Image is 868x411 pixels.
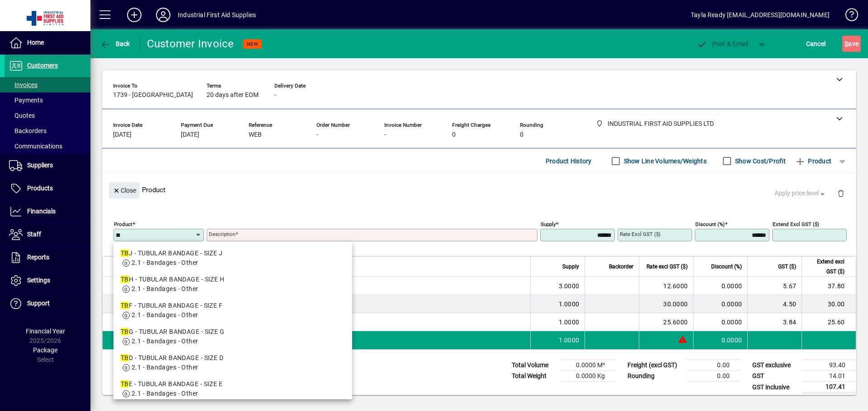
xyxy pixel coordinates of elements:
[686,371,741,382] td: 0.00
[132,311,198,319] span: 2.1 - Bandages - Other
[249,131,262,139] span: WEB
[27,162,53,169] span: Suppliers
[844,40,848,47] span: S
[520,131,524,139] span: 0
[802,277,856,295] td: 37.80
[507,360,561,371] td: Total Volume
[5,177,90,200] a: Products
[747,295,802,313] td: 4.50
[9,127,47,134] span: Backorders
[113,271,352,297] mat-option: TBH - TUBULAR BANDAGE - SIZE H
[5,139,90,154] a: Communications
[121,354,129,361] em: TB
[712,40,716,47] span: P
[559,336,580,345] span: 1.0000
[114,221,132,227] mat-label: Product
[27,277,50,284] span: Settings
[747,277,802,295] td: 5.67
[802,371,856,382] td: 14.01
[711,262,742,272] span: Discount (%)
[107,186,142,194] app-page-header-button: Close
[696,40,749,47] span: ost & Email
[645,300,688,309] div: 30.0000
[691,8,830,22] div: Tayla Ready [EMAIL_ADDRESS][DOMAIN_NAME]
[384,131,386,139] span: -
[113,92,193,99] span: 1739 - [GEOGRAPHIC_DATA]
[5,200,90,223] a: Financials
[646,262,688,272] span: Rate excl GST ($)
[559,318,580,327] span: 1.0000
[121,302,129,309] em: TB
[622,157,707,166] label: Show Line Volumes/Weights
[559,282,580,291] span: 3.0000
[5,77,90,92] a: Invoices
[121,301,345,310] div: F - TUBULAR BANDAGE - SIZE F
[609,262,633,272] span: Backorder
[9,81,38,88] span: Invoices
[90,36,140,52] app-page-header-button: Back
[181,131,199,139] span: [DATE]
[274,92,276,99] span: -
[100,40,130,47] span: Back
[9,112,35,119] span: Quotes
[541,221,556,227] mat-label: Supply
[830,182,852,204] button: Delete
[207,92,259,99] span: 20 days after EOM
[209,231,236,237] mat-label: Description
[645,318,688,327] div: 25.6000
[102,173,856,206] div: Product
[132,390,198,397] span: 2.1 - Bandages - Other
[844,37,859,51] span: ave
[693,277,747,295] td: 0.0000
[113,350,352,376] mat-option: TBD - TUBULAR BANDAGE - SIZE D
[5,292,90,315] a: Support
[802,382,856,393] td: 107.41
[806,37,826,51] span: Cancel
[692,36,753,52] button: Post & Email
[9,143,62,150] span: Communications
[26,328,65,335] span: Financial Year
[247,41,258,47] span: NEW
[9,97,43,104] span: Payments
[842,36,861,52] button: Save
[748,371,802,382] td: GST
[5,108,90,123] a: Quotes
[178,8,256,22] div: Industrial First Aid Supplies
[452,131,456,139] span: 0
[5,123,90,139] a: Backorders
[27,231,41,238] span: Staff
[147,37,234,51] div: Customer Invoice
[747,313,802,331] td: 3.84
[27,254,49,261] span: Reports
[121,275,345,284] div: H - TUBULAR BANDAGE - SIZE H
[132,364,198,371] span: 2.1 - Bandages - Other
[27,208,56,215] span: Financials
[121,327,345,337] div: G - TUBULAR BANDAGE - SIZE G
[121,249,129,257] em: TB
[5,269,90,292] a: Settings
[132,285,198,292] span: 2.1 - Bandages - Other
[802,295,856,313] td: 30.00
[121,276,129,283] em: TB
[121,353,345,363] div: D - TUBULAR BANDAGE - SIZE D
[132,259,198,266] span: 2.1 - Bandages - Other
[693,295,747,313] td: 0.0000
[121,328,129,335] em: TB
[620,231,660,237] mat-label: Rate excl GST ($)
[839,2,857,31] a: Knowledge Base
[807,257,844,277] span: Extend excl GST ($)
[120,7,149,23] button: Add
[623,360,686,371] td: Freight (excl GST)
[113,376,352,402] mat-option: TBE - TUBULAR BANDAGE - SIZE E
[561,371,616,382] td: 0.0000 Kg
[542,153,595,169] button: Product History
[507,371,561,382] td: Total Weight
[121,379,345,389] div: E - TUBULAR BANDAGE - SIZE E
[27,39,44,46] span: Home
[623,371,686,382] td: Rounding
[774,189,827,198] span: Apply price level
[695,221,725,227] mat-label: Discount (%)
[778,262,796,272] span: GST ($)
[802,360,856,371] td: 93.40
[132,337,198,345] span: 2.1 - Bandages - Other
